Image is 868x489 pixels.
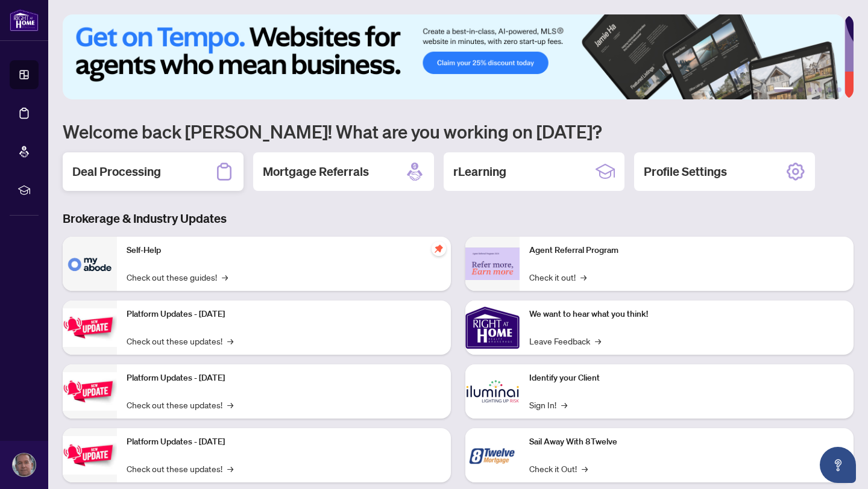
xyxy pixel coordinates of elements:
[798,87,803,92] button: 2
[63,436,117,474] img: Platform Updates - June 23, 2025
[644,163,727,180] h2: Profile Settings
[13,453,36,476] img: Profile Icon
[580,270,587,284] span: →
[561,398,567,411] span: →
[529,372,844,385] p: Identify your Client
[127,308,441,321] p: Platform Updates - [DATE]
[529,270,587,284] a: Check it out!→
[465,248,520,281] img: Agent Referral Program
[465,428,520,482] img: Sail Away With 8Twelve
[529,435,844,449] p: Sail Away With 8Twelve
[465,301,520,355] img: We want to hear what you think!
[127,270,228,284] a: Check out these guides!→
[227,462,233,475] span: →
[453,163,506,180] h2: rLearning
[432,241,446,256] span: pushpin
[63,14,844,99] img: Slide 0
[529,462,588,475] a: Check it Out!→
[263,163,369,180] h2: Mortgage Referrals
[63,210,854,227] h3: Brokerage & Industry Updates
[227,398,233,411] span: →
[529,398,567,411] a: Sign In!→
[63,237,117,291] img: Self-Help
[595,334,601,347] span: →
[222,270,228,284] span: →
[529,308,844,321] p: We want to hear what you think!
[227,334,233,347] span: →
[127,372,441,385] p: Platform Updates - [DATE]
[774,87,793,92] button: 1
[529,334,601,347] a: Leave Feedback→
[817,87,822,92] button: 4
[529,244,844,257] p: Agent Referral Program
[127,435,441,449] p: Platform Updates - [DATE]
[63,308,117,346] img: Platform Updates - July 21, 2025
[63,372,117,410] img: Platform Updates - July 8, 2025
[10,9,39,31] img: logo
[127,462,233,475] a: Check out these updates!→
[127,398,233,411] a: Check out these updates!→
[808,87,813,92] button: 3
[127,244,441,257] p: Self-Help
[63,120,854,143] h1: Welcome back [PERSON_NAME]! What are you working on [DATE]?
[127,334,233,347] a: Check out these updates!→
[582,462,588,475] span: →
[827,87,832,92] button: 5
[820,447,856,483] button: Open asap
[465,364,520,419] img: Identify your Client
[837,87,841,92] button: 6
[72,163,161,180] h2: Deal Processing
